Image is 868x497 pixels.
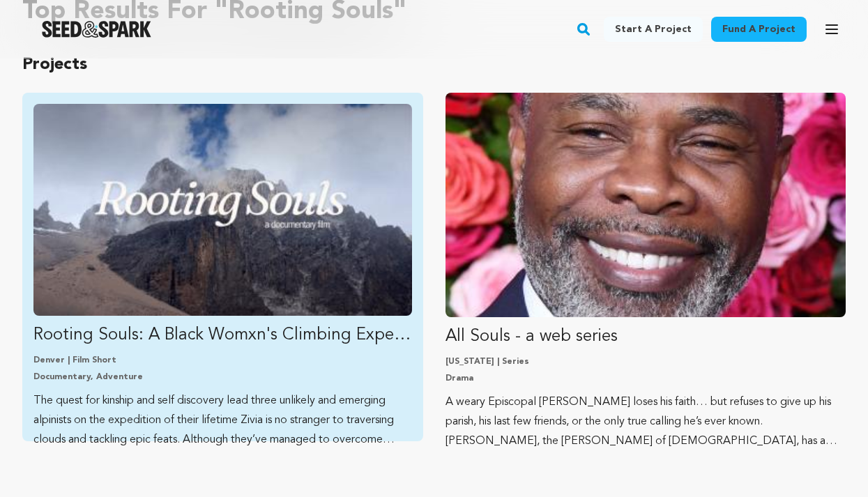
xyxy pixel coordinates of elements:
[22,54,846,76] p: Projects
[33,355,412,366] p: Denver | Film Short
[33,324,412,346] p: Rooting Souls: A Black Womxn's Climbing Expedition
[446,356,846,367] p: [US_STATE] | Series
[42,21,151,38] img: Seed&Spark Logo Dark Mode
[604,17,703,42] a: Start a project
[446,373,846,384] p: Drama
[33,391,412,450] p: The quest for kinship and self discovery lead three unlikely and emerging alpinists on the expedi...
[446,93,846,451] a: Fund All Souls - a web series
[711,17,807,42] a: Fund a project
[33,372,412,383] p: Documentary, Adventure
[42,21,151,38] a: Seed&Spark Homepage
[446,392,846,451] p: A weary Episcopal [PERSON_NAME] loses his faith… but refuses to give up his parish, his last few ...
[446,326,846,348] p: All Souls - a web series
[33,104,412,450] a: Fund Rooting Souls: A Black Womxn&#039;s Climbing Expedition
